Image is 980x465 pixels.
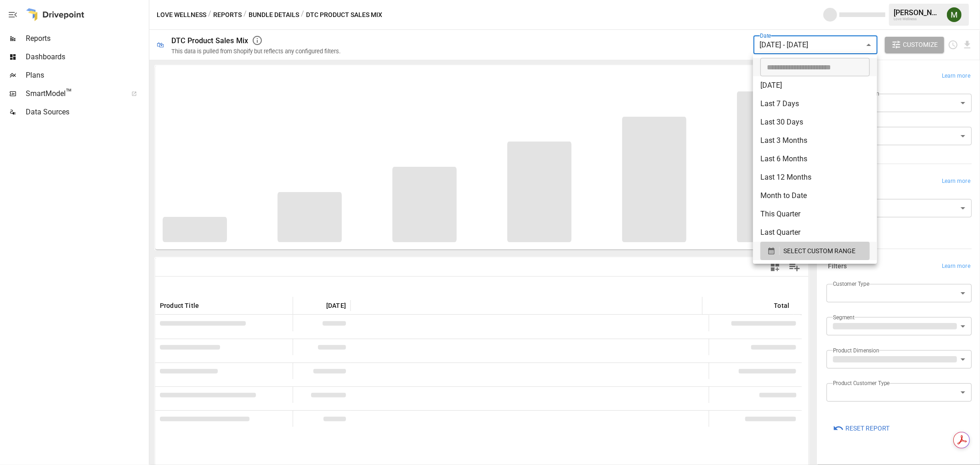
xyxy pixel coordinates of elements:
[753,168,877,187] li: Last 12 Months
[753,205,877,223] li: This Quarter
[753,95,877,113] li: Last 7 Days
[753,131,877,150] li: Last 3 Months
[753,113,877,131] li: Last 30 Days
[753,187,877,205] li: Month to Date
[783,245,855,257] span: SELECT CUSTOM RANGE
[753,223,877,242] li: Last Quarter
[753,76,877,95] li: [DATE]
[753,150,877,168] li: Last 6 Months
[760,242,870,260] button: SELECT CUSTOM RANGE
